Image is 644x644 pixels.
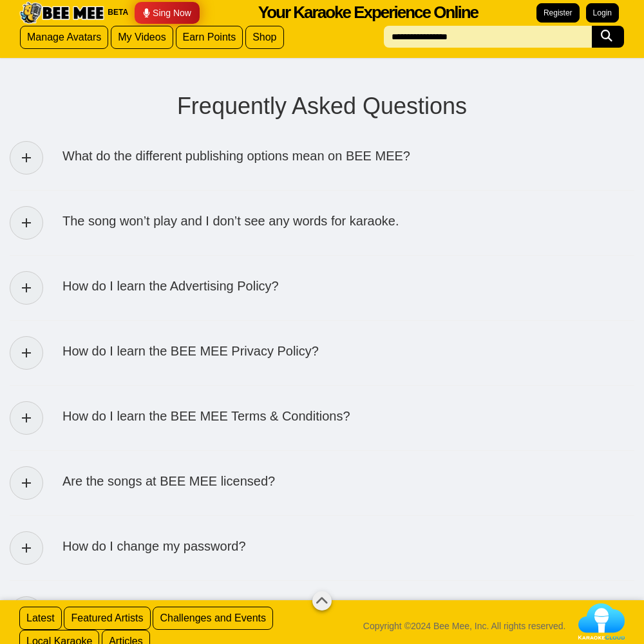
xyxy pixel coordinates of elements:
[20,26,108,49] a: Manage Avatars
[153,607,273,630] a: Challenges and Events
[62,408,350,424] h4: How do I learn the BEE MEE Terms & Conditions?
[18,1,106,24] img: Bee Mee
[62,538,246,554] h4: How do I change my password?
[108,7,128,18] span: BETA
[536,3,580,23] a: Register
[64,607,150,630] a: Featured Artists
[10,93,634,119] h1: Frequently Asked Questions
[258,1,478,24] div: Your Karaoke Experience Online
[62,343,319,359] h4: How do I learn the BEE MEE Privacy Policy?
[62,147,410,164] h4: What do the different publishing options mean on BEE MEE?
[135,2,200,24] a: Sing Now
[245,26,283,49] a: Shop
[176,26,243,49] a: Earn Points
[62,213,399,229] h4: The song won’t play and I don’t see any words for karaoke.
[586,3,619,23] a: Login
[62,278,279,294] h4: How do I learn the Advertising Policy?
[19,607,62,630] a: Latest
[111,26,173,49] a: My Videos
[363,620,566,632] span: Copyright ©2024 Bee Mee, Inc. All rights reserved.
[578,603,625,639] img: Karaoke%20Cloud%20Logo@3x.png
[62,473,275,489] h4: Are the songs at BEE MEE licensed?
